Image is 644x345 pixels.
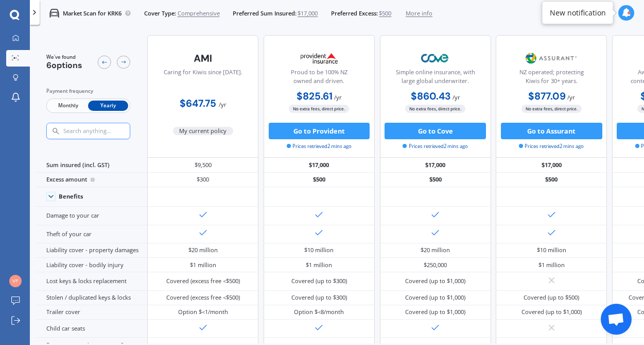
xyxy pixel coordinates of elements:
[59,193,83,200] div: Benefits
[331,9,378,18] span: Preferred Excess:
[411,90,451,103] b: $860.43
[298,9,318,18] span: $17,000
[289,105,349,112] span: No extra fees, direct price.
[452,93,460,101] span: / yr
[36,158,147,172] div: Sum insured (incl. GST)
[550,8,606,18] div: New notification
[36,207,147,225] div: Damage to your car
[271,68,368,89] div: Proud to be 100% NZ owned and driven.
[166,293,240,302] div: Covered (excess free <$500)
[294,308,344,316] div: Option $<8/month
[496,158,607,172] div: $17,000
[46,60,82,71] span: 6 options
[503,68,600,89] div: NZ operated; protecting Kiwis for 30+ years.
[405,277,465,285] div: Covered (up to $1,000)
[36,320,147,338] div: Child car seats
[334,93,342,101] span: / yr
[269,123,370,139] button: Go to Provident
[49,8,59,18] img: car.f15378c7a67c060ca3f3.svg
[36,272,147,290] div: Lost keys & locks replacement
[219,101,227,108] span: / yr
[538,261,565,269] div: $1 million
[88,101,128,111] span: Yearly
[380,173,491,187] div: $500
[178,308,228,316] div: Option $<1/month
[387,68,483,89] div: Simple online insurance, with large global underwriter.
[9,275,22,287] img: 0841b2ad52e9405db387ca07954f6733
[421,246,450,254] div: $20 million
[306,261,332,269] div: $1 million
[173,127,234,135] span: My current policy
[405,293,465,302] div: Covered (up to $1,000)
[297,90,333,103] b: $825.61
[164,68,242,89] div: Caring for Kiwis since [DATE].
[403,143,467,150] span: Prices retrieved 2 mins ago
[537,246,566,254] div: $10 million
[63,9,121,18] p: Market Scan for KRK6
[524,293,579,302] div: Covered (up to $500)
[36,258,147,272] div: Liability cover - bodily injury
[405,105,465,112] span: No extra fees, direct price.
[178,9,220,18] span: Comprehensive
[496,173,607,187] div: $500
[405,308,465,316] div: Covered (up to $1,000)
[176,48,231,69] img: AMI-text-1.webp
[264,173,375,187] div: $500
[567,93,575,101] span: / yr
[233,9,297,18] span: Preferred Sum Insured:
[521,105,582,112] span: No extra fees, direct price.
[147,158,258,172] div: $9,500
[524,48,579,69] img: Assurant.png
[380,158,491,172] div: $17,000
[385,123,486,139] button: Go to Cove
[521,308,582,316] div: Covered (up to $1,000)
[424,261,447,269] div: $250,000
[528,90,566,103] b: $877.09
[519,143,584,150] span: Prices retrieved 2 mins ago
[190,261,216,269] div: $1 million
[287,143,352,150] span: Prices retrieved 2 mins ago
[291,293,347,302] div: Covered (up to $300)
[408,48,463,69] img: Cove.webp
[501,123,602,139] button: Go to Assurant
[147,173,258,187] div: $300
[292,48,346,69] img: Provident.png
[36,225,147,243] div: Theft of your car
[46,87,130,95] div: Payment frequency
[46,54,82,61] span: We've found
[144,9,176,18] span: Cover Type:
[406,9,432,18] span: More info
[62,127,147,135] input: Search anything...
[264,158,375,172] div: $17,000
[304,246,334,254] div: $10 million
[36,305,147,320] div: Trailer cover
[180,97,216,110] b: $647.75
[188,246,218,254] div: $20 million
[291,277,347,285] div: Covered (up to $300)
[379,9,391,18] span: $500
[601,304,632,335] div: Open chat
[166,277,240,285] div: Covered (excess free <$500)
[36,243,147,258] div: Liability cover - property damages
[36,291,147,305] div: Stolen / duplicated keys & locks
[48,101,88,111] span: Monthly
[36,173,147,187] div: Excess amount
